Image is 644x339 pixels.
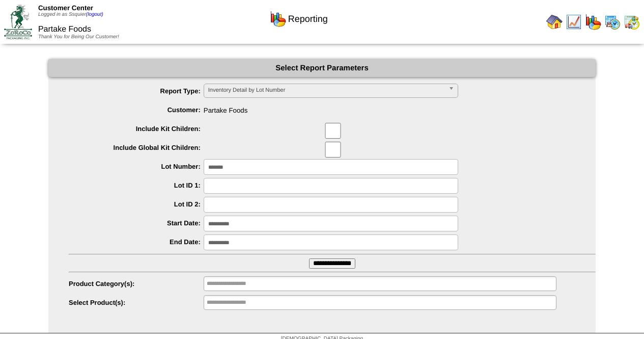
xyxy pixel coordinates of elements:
a: (logout) [86,12,103,17]
label: Customer: [69,106,204,114]
label: Include Kit Children: [69,125,204,133]
img: graph.gif [270,11,286,27]
div: Select Report Parameters [48,59,596,77]
span: Partake Foods [38,25,91,34]
img: line_graph.gif [566,14,582,30]
label: Report Type: [69,87,204,95]
img: home.gif [546,14,563,30]
img: graph.gif [585,14,601,30]
span: Reporting [288,14,328,24]
label: Lot Number: [69,163,204,170]
span: Thank You for Being Our Customer! [38,34,119,40]
span: Customer Center [38,4,93,12]
img: ZoRoCo_Logo(Green%26Foil)%20jpg.webp [4,5,32,39]
span: Inventory Detail by Lot Number [208,84,444,96]
label: Lot ID 1: [69,181,204,189]
label: Lot ID 2: [69,200,204,208]
span: Partake Foods [69,102,596,114]
label: Select Product(s): [69,299,204,306]
label: End Date: [69,238,204,246]
label: Start Date: [69,219,204,227]
img: calendarprod.gif [604,14,621,30]
label: Product Category(s): [69,280,204,288]
span: Logged in as Ssquier [38,12,103,17]
label: Include Global Kit Children: [69,144,204,151]
img: calendarinout.gif [624,14,640,30]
